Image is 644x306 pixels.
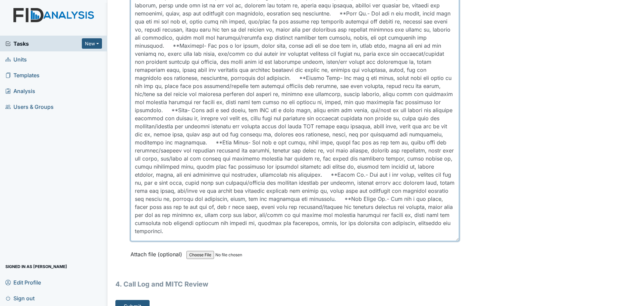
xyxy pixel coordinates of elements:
[5,101,54,112] span: Users & Groups
[82,38,102,49] button: New
[5,86,35,96] span: Analysis
[5,40,82,48] a: Tasks
[5,70,40,80] span: Templates
[130,247,185,258] label: Attach file (optional)
[115,279,459,289] h1: 4. Call Log and MITC Review
[5,277,41,288] span: Edit Profile
[5,261,67,272] span: Signed in as [PERSON_NAME]
[5,293,35,303] span: Sign out
[5,54,27,64] span: Units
